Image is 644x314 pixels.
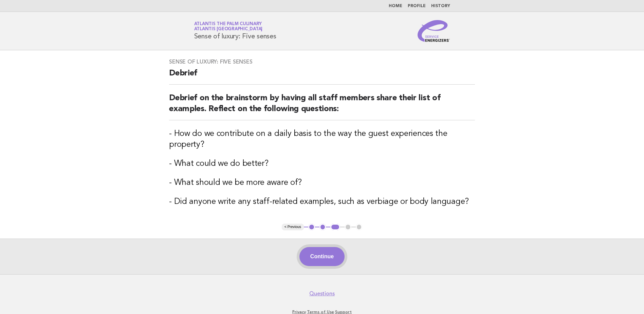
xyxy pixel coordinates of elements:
[169,93,475,120] h2: Debrief on the brainstorm by having all staff members share their list of examples. Reflect on th...
[194,22,263,31] a: Atlantis The Palm CulinaryAtlantis [GEOGRAPHIC_DATA]
[169,158,475,169] h3: - What could we do better?
[308,224,315,230] button: 1
[309,290,335,297] a: Questions
[299,247,345,266] button: Continue
[194,22,276,40] h1: Sense of luxury: Five senses
[169,128,475,150] h3: - How do we contribute on a daily basis to the way the guest experiences the property?
[169,196,475,207] h3: - Did anyone write any staff-related examples, such as verbiage or body language?
[330,224,340,230] button: 3
[194,27,263,32] span: Atlantis [GEOGRAPHIC_DATA]
[282,224,304,230] button: < Previous
[169,58,475,65] h3: Sense of luxury: Five senses
[319,224,326,230] button: 2
[418,20,450,42] img: Service Energizers
[431,4,450,8] a: History
[389,4,402,8] a: Home
[169,68,475,85] h2: Debrief
[408,4,426,8] a: Profile
[169,177,475,188] h3: - What should we be more aware of?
